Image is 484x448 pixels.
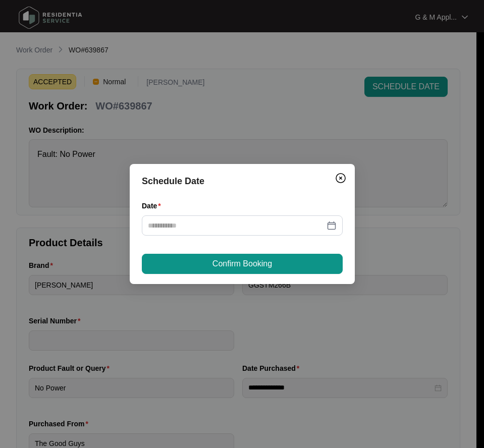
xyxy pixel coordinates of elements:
span: Confirm Booking [212,258,272,270]
button: Confirm Booking [142,254,343,274]
input: Date [148,220,325,231]
button: Close [333,170,349,186]
div: Schedule Date [142,174,343,188]
img: closeCircle [335,172,347,184]
label: Date [142,201,165,211]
